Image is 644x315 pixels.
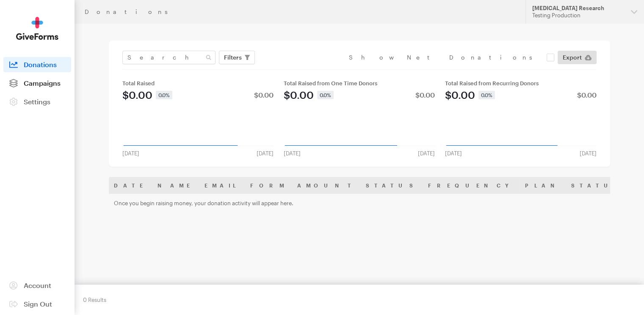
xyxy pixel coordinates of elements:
th: Frequency [423,177,520,194]
div: Total Raised from One Time Donors [284,80,435,87]
div: Total Raised [122,80,274,87]
div: 0 Results [83,293,106,307]
th: Status [361,177,423,194]
div: [DATE] [117,150,144,157]
div: [DATE] [252,150,279,157]
span: Filters [224,52,242,62]
a: Export [558,51,597,64]
div: 0.0% [156,91,172,99]
span: Campaigns [24,79,61,87]
th: Amount [292,177,361,194]
div: [DATE] [413,150,440,157]
th: Date [109,177,152,194]
a: Donations [3,57,71,72]
div: $0.00 [445,90,475,100]
div: $0.00 [284,90,314,100]
input: Search Name & Email [122,51,216,64]
div: [MEDICAL_DATA] Research [532,5,624,12]
a: Settings [3,94,71,109]
div: [DATE] [440,150,467,157]
div: 0.0% [478,91,495,99]
a: Sign Out [3,296,71,312]
span: Sign Out [24,300,52,308]
div: Total Raised from Recurring Donors [445,80,596,87]
div: [DATE] [279,150,306,157]
a: Account [3,278,71,293]
span: Account [24,281,51,289]
div: $0.00 [254,92,274,98]
div: $0.00 [122,90,152,100]
th: Plan Status [520,177,628,194]
span: Export [563,52,582,62]
span: Settings [24,98,50,106]
button: Filters [219,51,255,64]
div: 0.0% [317,91,334,99]
div: [DATE] [574,150,601,157]
th: Name [152,177,199,194]
th: Email [199,177,245,194]
span: Donations [24,60,57,68]
div: $0.00 [415,92,435,98]
div: Testing Production [532,12,624,19]
th: Form [245,177,292,194]
div: $0.00 [577,92,596,98]
img: GiveForms [16,17,58,40]
a: Campaigns [3,76,71,91]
